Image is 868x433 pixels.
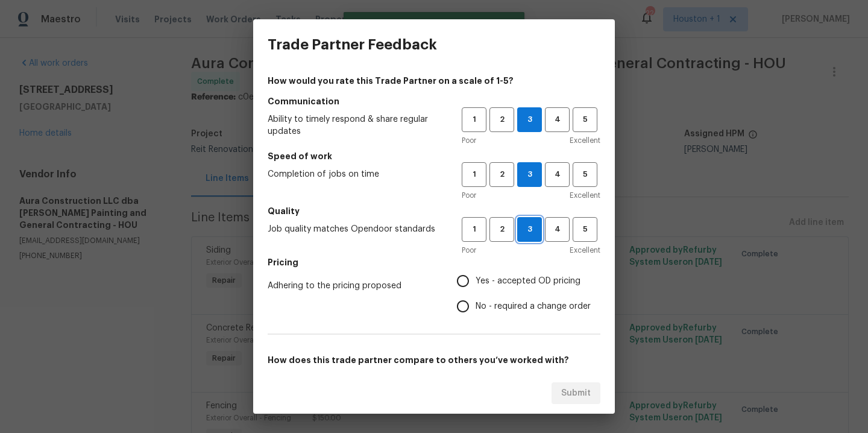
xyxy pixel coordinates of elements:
[268,113,442,137] span: Ability to timely respond & share regular updates
[462,134,476,147] span: Poor
[268,36,437,53] h3: Trade Partner Feedback
[545,162,570,187] button: 4
[546,168,568,182] span: 4
[268,168,442,180] span: Completion of jobs on time
[268,354,600,366] h5: How does this trade partner compare to others you’ve worked with?
[489,162,514,187] button: 2
[476,300,591,313] span: No - required a change order
[457,268,600,319] div: Pricing
[489,107,514,132] button: 2
[545,107,570,132] button: 4
[268,95,600,107] h5: Communication
[268,75,600,87] h4: How would you rate this Trade Partner on a scale of 1-5?
[462,244,476,256] span: Poor
[517,217,542,242] button: 3
[489,217,514,242] button: 2
[574,223,596,236] span: 5
[463,113,485,127] span: 1
[463,223,485,236] span: 1
[268,256,600,268] h5: Pricing
[517,107,542,132] button: 3
[545,217,570,242] button: 4
[574,168,596,182] span: 5
[268,150,600,162] h5: Speed of work
[517,162,542,187] button: 3
[268,280,438,292] span: Adhering to the pricing proposed
[268,205,600,217] h5: Quality
[546,113,568,127] span: 4
[570,134,600,147] span: Excellent
[570,189,600,201] span: Excellent
[476,275,580,288] span: Yes - accepted OD pricing
[518,168,541,182] span: 3
[573,217,597,242] button: 5
[491,223,513,236] span: 2
[518,223,541,236] span: 3
[570,244,600,256] span: Excellent
[573,162,597,187] button: 5
[462,162,486,187] button: 1
[518,113,541,127] span: 3
[268,223,442,235] span: Job quality matches Opendoor standards
[491,168,513,182] span: 2
[463,168,485,182] span: 1
[546,223,568,236] span: 4
[574,113,596,127] span: 5
[462,189,476,201] span: Poor
[462,217,486,242] button: 1
[491,113,513,127] span: 2
[573,107,597,132] button: 5
[462,107,486,132] button: 1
